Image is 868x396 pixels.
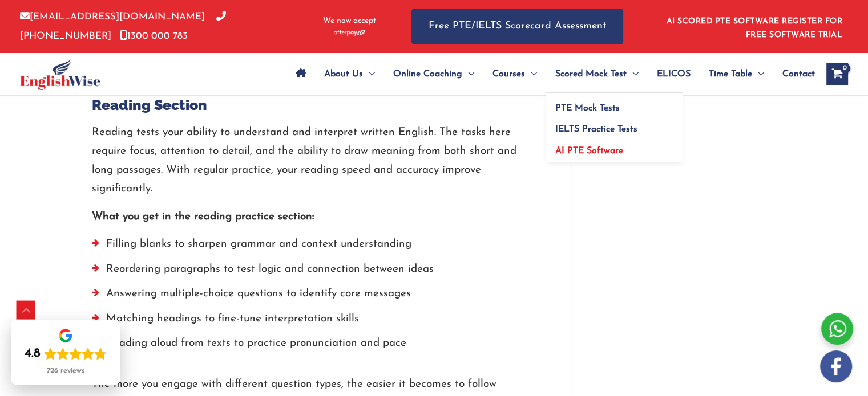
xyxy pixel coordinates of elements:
li: Answering multiple-choice questions to identify core messages [92,284,536,308]
span: Courses [492,54,525,94]
a: PTE Mock Tests [546,93,683,115]
span: Menu Toggle [752,54,764,94]
a: Contact [773,54,815,94]
a: IELTS Practice Tests [546,115,683,137]
h2: Reading Section [92,96,536,115]
li: Filling blanks to sharpen grammar and context understanding [92,235,536,259]
aside: Header Widget 1 [660,8,848,45]
span: Menu Toggle [525,54,537,94]
span: Time Table [709,54,752,94]
a: ELICOS [648,54,700,94]
span: About Us [324,54,363,94]
p: Reading tests your ability to understand and interpret written English. The tasks here require fo... [92,123,536,199]
li: Reading aloud from texts to practice pronunciation and pace [92,333,536,358]
a: Scored Mock TestMenu Toggle [546,54,648,94]
span: Menu Toggle [627,54,639,94]
span: AI PTE Software [555,146,623,156]
div: Rating: 4.8 out of 5 [25,346,107,362]
img: white-facebook.png [820,350,852,382]
span: Scored Mock Test [555,54,627,94]
span: Menu Toggle [462,54,474,94]
span: Online Coaching [393,54,462,94]
span: We now accept [323,15,376,27]
a: AI SCORED PTE SOFTWARE REGISTER FOR FREE SOFTWARE TRIAL [667,17,843,39]
a: AI PTE Software [546,136,683,162]
a: View Shopping Cart, empty [826,63,848,85]
span: Menu Toggle [363,54,375,94]
span: PTE Mock Tests [555,104,620,113]
span: Contact [782,54,815,94]
a: [PHONE_NUMBER] [20,12,226,40]
li: Reordering paragraphs to test logic and connection between ideas [92,259,536,284]
img: Afterpay-Logo [334,30,365,36]
a: CoursesMenu Toggle [483,54,546,94]
a: About UsMenu Toggle [315,54,384,94]
div: 4.8 [25,346,41,362]
a: [EMAIL_ADDRESS][DOMAIN_NAME] [20,12,205,22]
span: IELTS Practice Tests [555,125,637,134]
li: Matching headings to fine-tune interpretation skills [92,309,536,333]
a: 1300 000 783 [120,31,188,41]
a: Online CoachingMenu Toggle [384,54,483,94]
span: ELICOS [657,54,691,94]
a: Free PTE/IELTS Scorecard Assessment [411,9,623,44]
div: 726 reviews [47,366,84,375]
img: cropped-ew-logo [20,59,100,90]
nav: Site Navigation: Main Menu [286,54,815,94]
strong: What you get in the reading practice section: [92,211,314,222]
a: Time TableMenu Toggle [700,54,773,94]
